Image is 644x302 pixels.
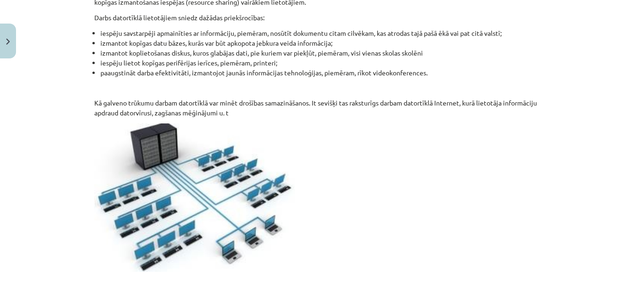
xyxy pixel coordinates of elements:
[94,13,550,23] p: Darbs datortīklā lietotājiem sniedz dažādas priekšrocības:
[100,58,550,68] li: iespēju lietot kopīgas perifērijas ierīces, piemēram, printeri;
[100,38,550,48] li: izmantot kopīgas datu bāzes, kurās var būt apkopota jebkura veida informācija;
[94,98,550,118] p: Kā galveno trūkumu darbam datortīklā var minēt drošības samazināšanos. It sevišķi tas raksturīgs ...
[100,68,550,78] li: paaugstināt darba efektivitāti, izmantojot jaunās informācijas tehnoloģijas, piemēram, rīkot vide...
[6,39,10,45] img: icon-close-lesson-0947bae3869378f0d4975bcd49f059093ad1ed9edebbc8119c70593378902aed.svg
[100,28,550,38] li: iespēju savstarpēji apmainīties ar informāciju, piemēram, nosūtīt dokumentu citam cilvēkam, kas a...
[100,48,550,58] li: izmantot koplietošanas diskus, kuros glabājas dati, pie kuriem var piekļūt, piemēram, visi vienas...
